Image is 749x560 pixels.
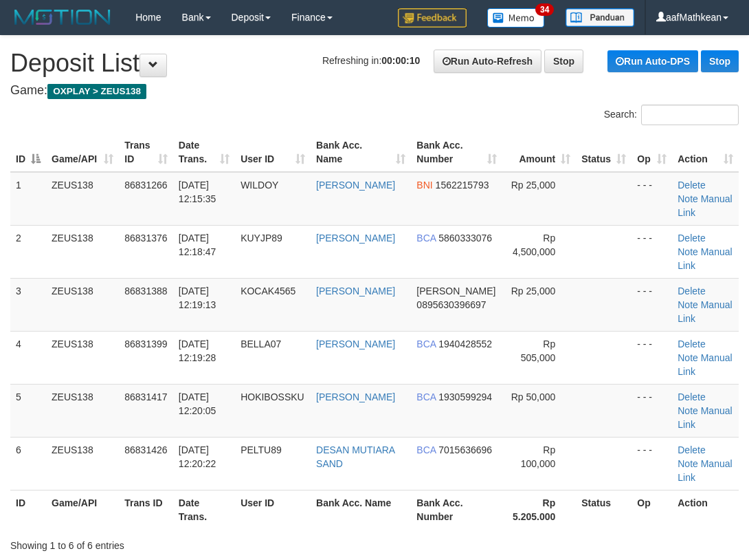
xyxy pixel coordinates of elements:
[10,172,46,226] td: 1
[381,55,420,66] strong: 00:00:10
[631,331,672,384] td: - - -
[416,286,495,297] span: [PERSON_NAME]
[678,352,732,377] a: Manual Link
[436,180,489,191] span: Copy 1562215793 to clipboard
[678,352,698,363] a: Note
[521,338,556,363] span: Rp 505,000
[10,50,739,77] h1: Deposit List
[416,299,486,310] span: Copy 0895630396697 to clipboard
[672,490,739,529] th: Action
[607,50,698,72] a: Run Auto-DPS
[511,180,556,191] span: Rp 25,000
[438,444,492,455] span: Copy 7015636696 to clipboard
[416,391,436,402] span: BCA
[10,533,302,552] div: Showing 1 to 6 of 6 entries
[631,225,672,278] td: - - -
[631,437,672,490] td: - - -
[173,133,235,172] th: Date Trans.: activate to sort column ascending
[46,225,119,278] td: ZEUS138
[701,50,739,72] a: Stop
[241,180,278,191] span: WILDOY
[179,338,216,363] span: [DATE] 12:19:28
[235,490,311,529] th: User ID
[678,405,698,416] a: Note
[316,338,395,349] a: [PERSON_NAME]
[535,3,554,16] span: 34
[46,331,119,384] td: ZEUS138
[631,384,672,437] td: - - -
[241,444,282,455] span: PELTU89
[678,444,705,455] a: Delete
[678,405,732,430] a: Manual Link
[678,458,698,469] a: Note
[46,172,119,226] td: ZEUS138
[566,8,634,27] img: panduan.png
[179,444,216,469] span: [DATE] 12:20:22
[411,490,502,529] th: Bank Acc. Number
[124,233,167,244] span: 86831376
[678,246,698,257] a: Note
[46,133,119,172] th: Game/API: activate to sort column ascending
[678,458,732,483] a: Manual Link
[502,133,576,172] th: Amount: activate to sort column ascending
[179,286,216,310] span: [DATE] 12:19:13
[513,233,555,257] span: Rp 4,500,000
[434,50,541,73] a: Run Auto-Refresh
[416,180,432,191] span: BNI
[173,490,235,529] th: Date Trans.
[241,286,295,297] span: KOCAK4565
[576,133,631,172] th: Status: activate to sort column ascending
[179,180,216,204] span: [DATE] 12:15:35
[124,338,167,349] span: 86831399
[10,490,46,529] th: ID
[10,7,115,28] img: MOTION_logo.png
[678,193,732,218] a: Manual Link
[398,8,467,28] img: Feedback.jpg
[46,490,119,529] th: Game/API
[124,391,167,402] span: 86831417
[631,172,672,226] td: - - -
[124,444,167,455] span: 86831426
[10,84,739,98] h4: Game:
[511,391,556,402] span: Rp 50,000
[544,50,583,73] a: Stop
[241,233,282,244] span: KUYJP89
[47,84,146,99] span: OXPLAY > ZEUS138
[631,133,672,172] th: Op: activate to sort column ascending
[678,338,705,349] a: Delete
[179,233,216,257] span: [DATE] 12:18:47
[416,338,436,349] span: BCA
[576,490,631,529] th: Status
[10,384,46,437] td: 5
[438,338,492,349] span: Copy 1940428552 to clipboard
[10,133,46,172] th: ID: activate to sort column descending
[10,437,46,490] td: 6
[241,338,281,349] span: BELLA07
[604,105,739,125] label: Search:
[502,490,576,529] th: Rp 5.205.000
[316,444,394,469] a: DESAN MUTIARA SAND
[235,133,311,172] th: User ID: activate to sort column ascending
[322,55,420,66] span: Refreshing in:
[124,180,167,191] span: 86831266
[46,384,119,437] td: ZEUS138
[511,286,556,297] span: Rp 25,000
[672,133,739,172] th: Action: activate to sort column ascending
[311,133,411,172] th: Bank Acc. Name: activate to sort column ascending
[678,286,705,297] a: Delete
[678,299,732,324] a: Manual Link
[179,391,216,416] span: [DATE] 12:20:05
[10,225,46,278] td: 2
[521,444,556,469] span: Rp 100,000
[119,133,173,172] th: Trans ID: activate to sort column ascending
[10,278,46,331] td: 3
[631,278,672,331] td: - - -
[316,233,395,244] a: [PERSON_NAME]
[678,391,705,402] a: Delete
[311,490,411,529] th: Bank Acc. Name
[46,437,119,490] td: ZEUS138
[438,233,492,244] span: Copy 5860333076 to clipboard
[438,391,492,402] span: Copy 1930599294 to clipboard
[316,286,395,297] a: [PERSON_NAME]
[678,193,698,204] a: Note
